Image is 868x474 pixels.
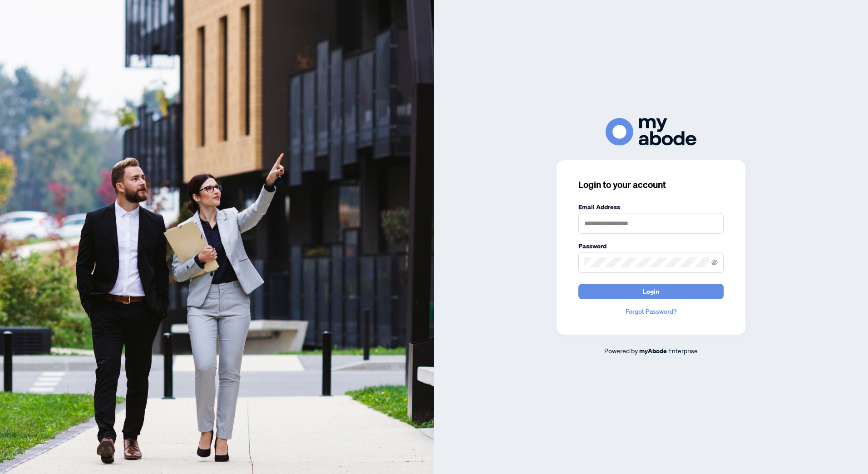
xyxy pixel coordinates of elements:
span: eye-invisible [711,259,718,266]
span: Powered by [604,346,638,355]
img: ma-logo [606,118,696,146]
label: Password [578,241,724,251]
label: Email Address [578,202,724,212]
span: Enterprise [668,346,698,355]
a: myAbode [639,346,667,356]
button: Login [578,284,724,299]
span: Login [643,284,659,299]
a: Forgot Password? [578,306,724,316]
h3: Login to your account [578,178,724,191]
